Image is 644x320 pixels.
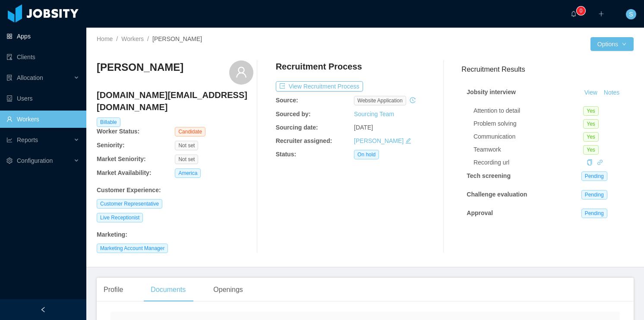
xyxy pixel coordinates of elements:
[276,137,332,144] b: Recruiter assigned:
[97,35,113,42] a: Home
[17,157,53,164] span: Configuration
[467,172,511,179] strong: Tech screening
[144,278,193,302] div: Documents
[276,60,362,73] h4: Recruitment Process
[97,142,125,149] b: Seniority:
[97,60,183,74] h3: [PERSON_NAME]
[152,35,202,42] span: [PERSON_NAME]
[97,128,139,135] b: Worker Status:
[581,89,600,96] a: View
[175,155,198,164] span: Not set
[583,132,599,142] span: Yes
[583,106,599,116] span: Yes
[571,11,577,17] i: icon: bell
[577,6,585,15] sup: 0
[235,66,247,78] i: icon: user
[276,97,298,104] b: Source:
[97,213,143,222] span: Live Receptionist
[461,64,634,75] h3: Recruitment Results
[587,158,593,167] div: Copy
[276,81,363,92] button: icon: exportView Recruitment Process
[405,138,411,144] i: icon: edit
[206,278,250,302] div: Openings
[97,244,168,253] span: Marketing Account Manager
[474,106,583,115] div: Attention to detail
[175,127,205,136] span: Candidate
[97,89,253,113] h4: [DOMAIN_NAME][EMAIL_ADDRESS][DOMAIN_NAME]
[583,119,599,129] span: Yes
[581,171,607,181] span: Pending
[97,231,127,238] b: Marketing :
[175,168,201,178] span: America
[97,278,130,302] div: Profile
[474,145,583,154] div: Teamwork
[629,9,633,19] span: S
[97,169,152,176] b: Market Availability:
[17,74,43,81] span: Allocation
[354,150,379,159] span: On hold
[354,96,406,105] span: website application
[354,124,373,131] span: [DATE]
[147,35,149,42] span: /
[590,37,634,51] button: Optionsicon: down
[600,88,623,98] button: Notes
[6,111,79,128] a: icon: userWorkers
[597,159,603,166] a: icon: link
[6,90,79,107] a: icon: robotUsers
[583,145,599,155] span: Yes
[6,48,79,66] a: icon: auditClients
[97,117,120,127] span: Billable
[276,151,296,158] b: Status:
[6,75,13,81] i: icon: solution
[6,158,13,164] i: icon: setting
[474,119,583,128] div: Problem solving
[17,136,38,143] span: Reports
[581,209,607,218] span: Pending
[121,35,144,42] a: Workers
[116,35,118,42] span: /
[97,155,146,162] b: Market Seniority:
[410,97,416,103] i: icon: history
[354,111,394,117] a: Sourcing Team
[581,190,607,200] span: Pending
[587,159,593,165] i: icon: copy
[598,11,604,17] i: icon: plus
[276,124,318,131] b: Sourcing date:
[474,158,583,167] div: Recording url
[175,141,198,150] span: Not set
[97,199,162,209] span: Customer Representative
[276,111,311,117] b: Sourced by:
[467,191,527,198] strong: Challenge evaluation
[97,187,161,193] b: Customer Experience :
[276,83,363,90] a: icon: exportView Recruitment Process
[467,89,516,95] strong: Jobsity interview
[354,137,404,144] a: [PERSON_NAME]
[6,28,79,45] a: icon: appstoreApps
[474,132,583,141] div: Communication
[467,209,493,216] strong: Approval
[6,137,13,143] i: icon: line-chart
